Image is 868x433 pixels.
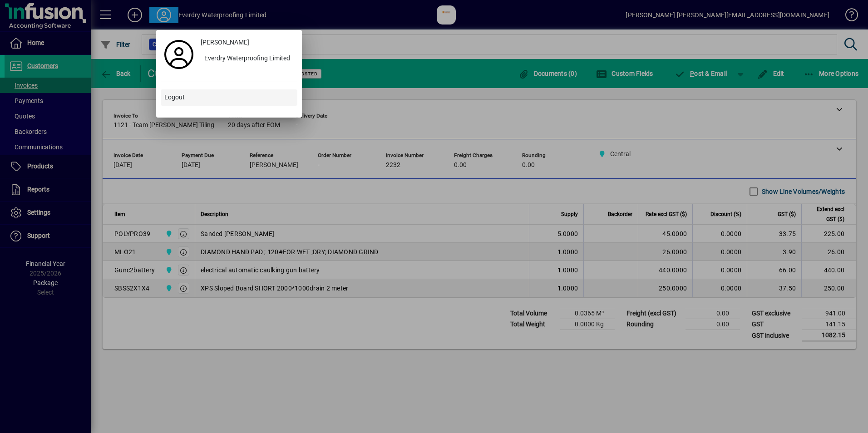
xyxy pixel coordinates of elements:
[164,93,185,102] span: Logout
[197,34,297,51] a: [PERSON_NAME]
[161,46,197,63] a: Profile
[161,89,297,106] button: Logout
[201,38,249,47] span: [PERSON_NAME]
[197,51,297,67] button: Everdry Waterproofing Limited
